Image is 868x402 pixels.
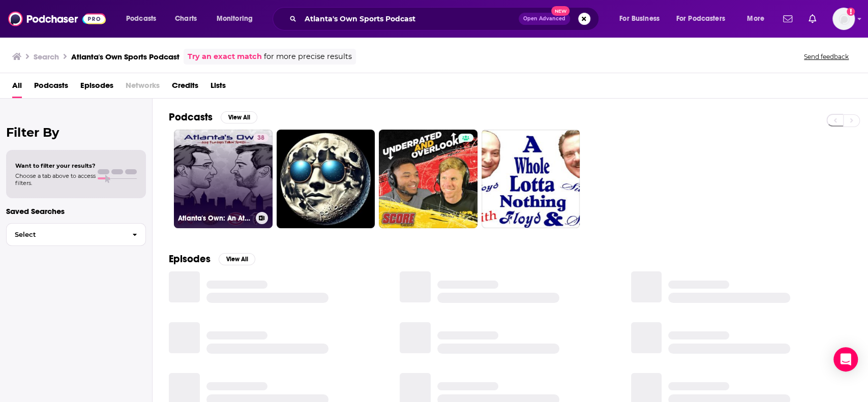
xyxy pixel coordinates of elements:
a: Show notifications dropdown [804,10,820,27]
span: For Podcasters [676,12,725,26]
h2: Podcasts [169,111,213,123]
a: 38Atlanta's Own: An Atlanta Sports Podcast [174,130,273,228]
img: Podchaser - Follow, Share and Rate Podcasts [8,9,106,28]
a: Episodes [80,77,113,98]
span: Open Advanced [523,16,565,21]
button: Send feedback [801,52,852,61]
a: Podcasts [34,77,68,98]
button: open menu [119,11,169,27]
span: Monitoring [217,12,253,26]
p: Saved Searches [6,206,146,216]
a: Try an exact match [188,51,262,63]
a: PodcastsView All [169,111,257,123]
a: Show notifications dropdown [779,10,796,27]
h2: Filter By [6,125,146,140]
img: User Profile [832,8,855,30]
span: Choose a tab above to access filters. [15,172,96,187]
a: Lists [211,77,226,98]
a: 38 [253,134,268,142]
span: Networks [126,77,160,98]
span: Charts [175,12,197,26]
div: Open Intercom Messenger [833,347,858,372]
a: EpisodesView All [169,253,255,265]
span: Logged in as mresewehr [832,8,855,30]
button: View All [221,111,257,123]
button: open menu [740,11,777,27]
a: Charts [168,11,203,27]
button: View All [219,253,255,265]
input: Search podcasts, credits, & more... [301,11,519,27]
svg: Add a profile image [847,8,855,16]
a: Credits [172,77,198,98]
span: Want to filter your results? [15,162,96,169]
a: All [12,77,22,98]
button: open menu [670,11,740,27]
button: Show profile menu [832,8,855,30]
span: for more precise results [264,51,352,63]
span: New [551,6,570,16]
h3: Search [34,52,59,61]
span: For Business [619,12,660,26]
button: open menu [209,11,266,27]
h3: Atlanta's Own Sports Podcast [71,52,179,61]
button: Open AdvancedNew [519,13,570,25]
span: 38 [257,133,264,143]
span: More [747,12,764,26]
h3: Atlanta's Own: An Atlanta Sports Podcast [178,214,252,223]
span: Select [7,231,124,238]
h2: Episodes [169,253,211,265]
button: open menu [612,11,672,27]
div: Search podcasts, credits, & more... [282,7,609,30]
span: Podcasts [126,12,156,26]
button: Select [6,223,146,246]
